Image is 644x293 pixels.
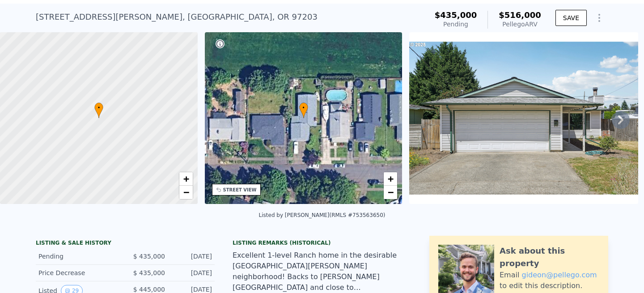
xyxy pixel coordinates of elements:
[94,104,103,112] span: •
[500,270,599,291] div: Email to edit this description.
[133,253,165,260] span: $ 435,000
[133,286,165,293] span: $ 445,000
[388,173,394,184] span: +
[179,186,193,199] a: Zoom out
[409,32,638,204] img: Sale: 167180157 Parcel: 75189274
[36,11,318,23] div: [STREET_ADDRESS][PERSON_NAME] , [GEOGRAPHIC_DATA] , OR 97203
[384,172,397,186] a: Zoom in
[499,20,541,29] div: Pellego ARV
[133,269,165,276] span: $ 435,000
[500,245,599,270] div: Ask about this property
[183,187,189,198] span: −
[223,187,257,193] div: STREET VIEW
[172,268,212,277] div: [DATE]
[36,239,215,248] div: LISTING & SALE HISTORY
[183,173,189,184] span: +
[555,10,587,26] button: SAVE
[172,252,212,261] div: [DATE]
[590,9,608,27] button: Show Options
[299,104,308,112] span: •
[233,250,411,293] div: Excellent 1-level Ranch home in the desirable [GEOGRAPHIC_DATA][PERSON_NAME] neighborhood! Backs ...
[179,172,193,186] a: Zoom in
[259,212,386,218] div: Listed by [PERSON_NAME] (RMLS #753563650)
[384,186,397,199] a: Zoom out
[435,10,477,20] span: $435,000
[388,187,394,198] span: −
[38,268,118,277] div: Price Decrease
[299,102,308,118] div: •
[38,252,118,261] div: Pending
[233,239,411,246] div: Listing Remarks (Historical)
[499,10,541,20] span: $516,000
[521,271,597,279] a: gideon@pellego.com
[94,102,103,118] div: •
[435,20,477,29] div: Pending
